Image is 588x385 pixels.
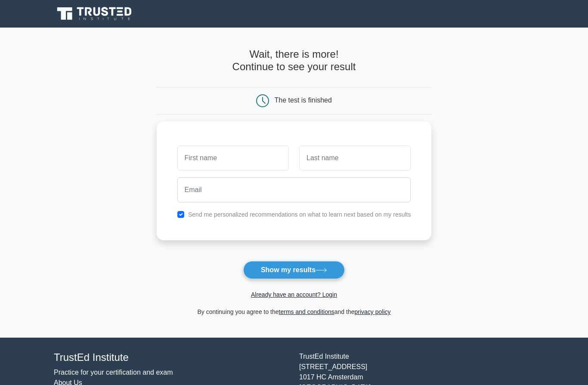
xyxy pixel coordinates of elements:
[299,146,411,171] input: Last name
[152,307,437,317] div: By continuing you agree to the and the
[243,261,345,279] button: Show my results
[188,211,411,218] label: Send me personalized recommendations on what to learn next based on my results
[177,177,411,202] input: Email
[177,146,289,171] input: First name
[355,308,391,315] a: privacy policy
[54,369,173,376] a: Practice for your certification and exam
[54,351,289,364] h4: TrustEd Institute
[275,96,332,104] div: The test is finished
[157,48,432,73] h4: Wait, there is more! Continue to see your result
[279,308,334,315] a: terms and conditions
[251,291,337,298] a: Already have an account? Login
